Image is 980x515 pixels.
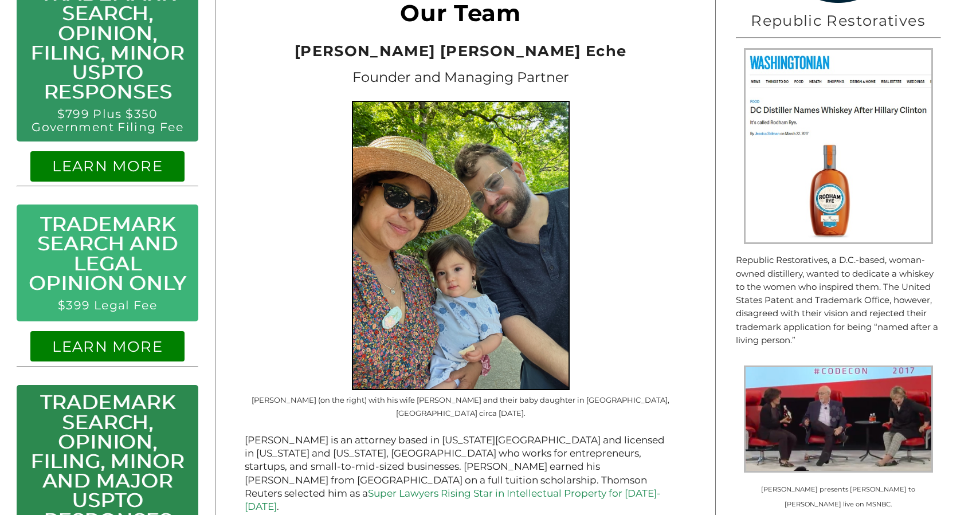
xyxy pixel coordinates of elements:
[58,298,157,312] a: $399 Legal Fee
[761,485,915,508] small: [PERSON_NAME] presents [PERSON_NAME] to [PERSON_NAME] live on MSNBC.
[744,365,933,473] img: Hillary is presented with Rodham Rye on MSNBC
[245,434,676,514] p: [PERSON_NAME] is an attorney based in [US_STATE][GEOGRAPHIC_DATA] and licensed in [US_STATE] and ...
[29,212,186,295] a: Trademark Search and Legal Opinion Only
[736,253,941,347] p: Republic Restoratives, a D.C.-based, woman-owned distillery, wanted to dedicate a whiskey to the ...
[352,69,569,85] span: Founder and Managing Partner
[245,6,676,26] h1: Our Team
[245,488,661,512] a: Super Lawyers Rising Star in Intellectual Property for [DATE]-[DATE]
[352,101,570,390] img: Jeremy and one-year-old M in Prospect Park
[751,11,926,29] span: Republic Restoratives
[52,157,163,175] a: LEARN MORE
[32,107,183,134] a: $799 Plus $350 Government Filing Fee
[245,394,676,420] figcaption: [PERSON_NAME] (on the right) with his wife [PERSON_NAME] and their baby daughter in [GEOGRAPHIC_D...
[744,48,933,244] img: Rodham Rye People Screenshot
[52,337,163,355] a: LEARN MORE
[295,42,627,60] span: [PERSON_NAME] [PERSON_NAME] Eche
